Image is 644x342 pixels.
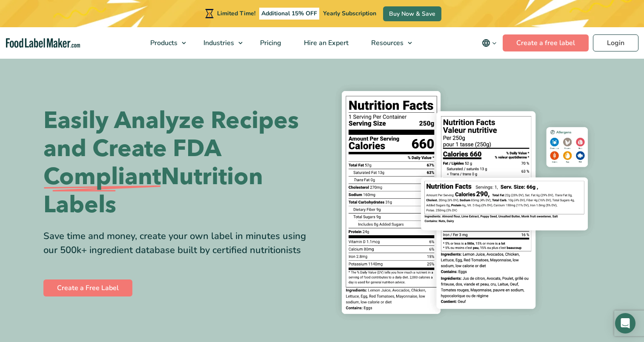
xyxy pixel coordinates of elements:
[43,107,316,219] h1: Easily Analyze Recipes and Create FDA Nutrition Labels
[360,27,416,59] a: Resources
[503,34,589,51] a: Create a free label
[192,27,247,59] a: Industries
[43,229,316,257] div: Save time and money, create your own label in minutes using our 500k+ ingredient database built b...
[369,38,404,48] span: Resources
[383,6,441,21] a: Buy Now & Save
[293,27,358,59] a: Hire an Expert
[139,27,190,59] a: Products
[43,279,132,296] a: Create a Free Label
[323,9,376,17] span: Yearly Subscription
[201,38,235,48] span: Industries
[43,163,161,191] span: Compliant
[249,27,291,59] a: Pricing
[259,8,319,20] span: Additional 15% OFF
[148,38,178,48] span: Products
[301,38,349,48] span: Hire an Expert
[593,34,638,51] a: Login
[258,38,282,48] span: Pricing
[217,9,255,17] span: Limited Time!
[615,313,635,333] div: Open Intercom Messenger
